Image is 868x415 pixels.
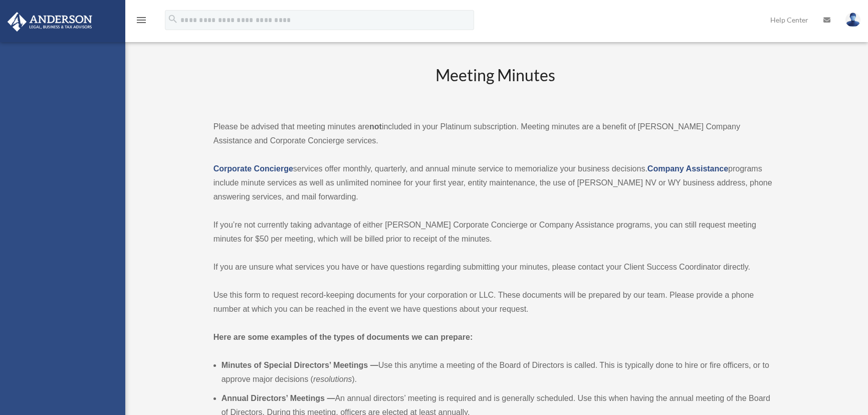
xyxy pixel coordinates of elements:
li: Use this anytime a meeting of the Board of Directors is called. This is typically done to hire or... [222,358,778,386]
p: Use this form to request record-keeping documents for your corporation or LLC. These documents wi... [213,288,778,316]
i: search [167,14,178,25]
b: Annual Directors’ Meetings — [222,394,335,402]
strong: Here are some examples of the types of documents we can prepare: [213,333,473,341]
img: User Pic [845,13,860,27]
h2: Meeting Minutes [213,64,778,106]
p: If you’re not currently taking advantage of either [PERSON_NAME] Corporate Concierge or Company A... [213,218,778,246]
p: Please be advised that meeting minutes are included in your Platinum subscription. Meeting minute... [213,120,778,148]
a: menu [135,18,147,26]
b: Minutes of Special Directors’ Meetings — [222,361,378,369]
a: Corporate Concierge [213,164,293,173]
p: services offer monthly, quarterly, and annual minute service to memorialize your business decisio... [213,162,778,204]
i: menu [135,14,147,26]
a: Company Assistance [647,164,728,173]
p: If you are unsure what services you have or have questions regarding submitting your minutes, ple... [213,260,778,274]
em: resolutions [313,375,352,383]
strong: not [369,122,382,131]
img: Anderson Advisors Platinum Portal [5,12,95,32]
